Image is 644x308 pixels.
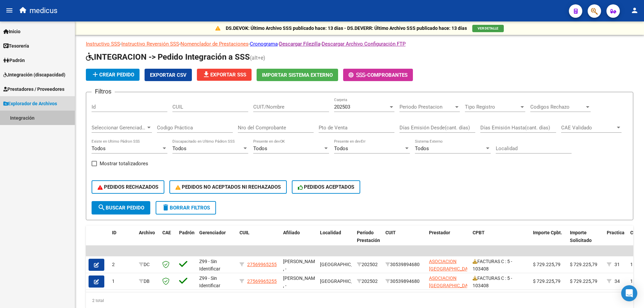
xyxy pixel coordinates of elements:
[169,180,287,194] button: PEDIDOS NO ACEPTADOS NI RECHAZADOS
[247,262,277,267] span: 27569965255
[199,259,220,272] span: Z99 - Sin Identificar
[478,26,498,30] span: VER DETALLE
[383,226,426,255] datatable-header-cell: CUIT
[3,71,65,78] span: Integración (discapacidad)
[86,40,633,48] p: - - - - -
[91,70,99,78] mat-icon: add
[570,230,592,243] span: Importe Solicitado
[631,6,639,14] mat-icon: person
[250,41,278,47] a: Cronograma
[156,201,216,214] button: Borrar Filtros
[98,203,106,211] mat-icon: search
[112,278,133,285] div: 1
[5,6,13,14] mat-icon: menu
[112,230,116,235] span: ID
[470,226,530,255] datatable-header-cell: CPBT
[320,279,365,284] span: [GEOGRAPHIC_DATA]
[429,275,474,296] span: ASOCIACION [GEOGRAPHIC_DATA][PERSON_NAME]
[607,230,625,235] span: Practica
[530,226,567,255] datatable-header-cell: Importe Cpbt.
[604,226,628,255] datatable-header-cell: Practica
[570,262,597,267] span: $ 729.225,79
[160,226,176,255] datatable-header-cell: CAE
[92,145,106,151] span: Todos
[98,205,144,211] span: Buscar Pedido
[426,226,470,255] datatable-header-cell: Prestador
[139,230,155,235] span: Archivo
[614,262,620,267] span: 31
[399,104,454,110] span: Periodo Prestacion
[385,230,396,235] span: CUIT
[292,180,361,194] button: PEDIDOS ACEPTADOS
[176,226,197,255] datatable-header-cell: Padrón
[86,52,250,62] span: INTEGRACION -> Pedido Integración a SSS
[533,279,560,284] span: $ 729.225,79
[112,261,133,268] div: 2
[533,230,562,235] span: Importe Cpbt.
[279,41,320,47] a: Descargar Filezilla
[136,226,160,255] datatable-header-cell: Archivo
[298,184,355,190] span: PEDIDOS ACEPTADOS
[283,230,300,235] span: Afiliado
[3,100,57,107] span: Explorador de Archivos
[30,3,57,18] span: medicus
[197,226,237,255] datatable-header-cell: Gerenciador
[415,145,429,151] span: Todos
[162,203,170,211] mat-icon: delete
[343,69,413,81] button: -Comprobantes
[162,205,210,211] span: Borrar Filtros
[100,160,148,168] span: Mostrar totalizadores
[320,262,365,267] span: [GEOGRAPHIC_DATA]
[175,184,281,190] span: PEDIDOS NO ACEPTADOS NI RECHAZADOS
[280,226,317,255] datatable-header-cell: Afiliado
[172,145,186,151] span: Todos
[367,72,408,78] span: Comprobantes
[320,230,341,235] span: Localidad
[472,25,504,32] button: VER DETALLE
[226,24,467,32] p: DS.DEVOK: Último Archivo SSS publicado hace: 13 días - DS.DEVERR: Último Archivo SSS publicado ha...
[199,275,220,289] span: Z99 - Sin Identificar
[533,262,560,267] span: $ 729.225,79
[354,226,383,255] datatable-header-cell: Período Prestación
[92,125,146,131] span: Seleccionar Gerenciador
[121,41,179,47] a: Instructivo Reversión SSS
[429,230,450,235] span: Prestador
[621,285,637,301] div: Open Intercom Messenger
[98,184,158,190] span: PEDIDOS RECHAZADOS
[202,70,210,78] mat-icon: file_download
[91,72,134,78] span: Crear Pedido
[92,87,115,96] h3: Filtros
[465,104,519,110] span: Tipo Registro
[630,262,633,267] span: 1
[92,201,150,214] button: Buscar Pedido
[139,261,157,268] div: DC
[357,261,380,268] div: 202502
[109,226,136,255] datatable-header-cell: ID
[357,278,380,285] div: 202502
[3,28,20,35] span: Inicio
[570,279,597,284] span: $ 729.225,79
[3,57,25,64] span: Padrón
[247,279,277,284] span: 27569965255
[162,230,171,235] span: CAE
[473,274,528,289] div: FACTURAS C : 5 - 103408
[630,279,633,284] span: 1
[139,278,157,285] div: DB
[202,72,246,78] span: Exportar SSS
[92,180,164,194] button: PEDIDOS RECHAZADOS
[429,259,474,280] span: ASOCIACION [GEOGRAPHIC_DATA][PERSON_NAME]
[322,41,406,47] a: Descargar Archivo Configuración FTP
[357,230,380,243] span: Período Prestación
[283,275,319,289] span: [PERSON_NAME] , -
[3,42,29,50] span: Tesorería
[561,125,615,131] span: CAE Validado
[86,41,120,47] a: Instructivo SSS
[179,230,195,235] span: Padrón
[86,69,140,81] button: Crear Pedido
[253,145,267,151] span: Todos
[530,104,585,110] span: Codigos Rechazo
[334,145,348,151] span: Todos
[473,230,485,235] span: CPBT
[348,72,367,78] span: -
[385,278,424,285] div: 30539894680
